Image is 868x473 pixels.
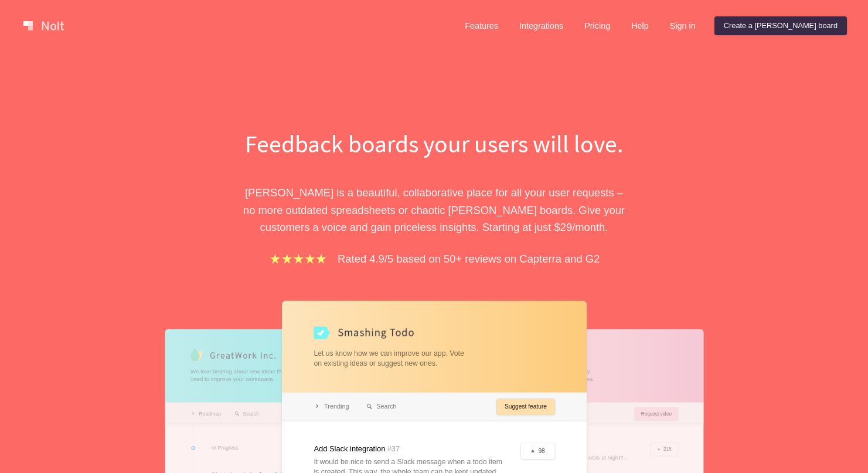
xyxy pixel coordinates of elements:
h1: Feedback boards your users will love. [232,127,636,161]
a: Help [622,16,658,35]
a: Integrations [510,16,573,35]
a: Features [455,16,508,35]
a: Create a [PERSON_NAME] board [714,16,847,35]
p: Rated 4.9/5 based on 50+ reviews on Capterra and G2 [338,250,600,267]
a: Pricing [575,16,619,35]
a: Sign in [661,16,705,35]
p: [PERSON_NAME] is a beautiful, collaborative place for all your user requests – no more outdated s... [232,184,636,236]
img: stars.b067e34983.png [268,252,328,266]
